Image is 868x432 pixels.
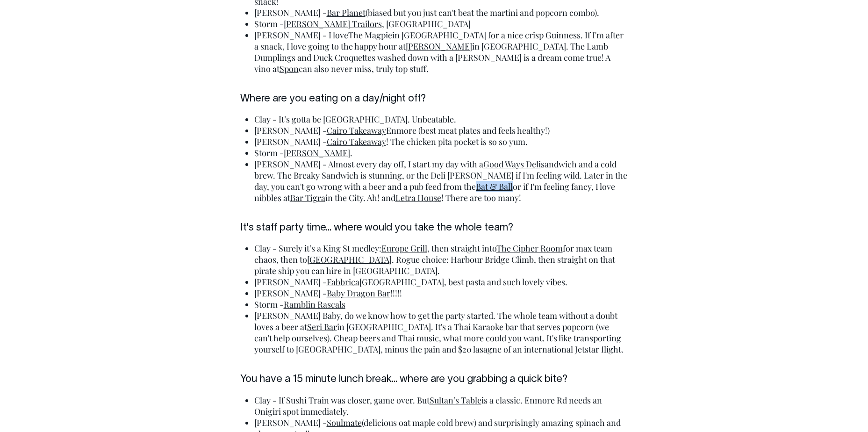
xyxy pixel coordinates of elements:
[254,243,628,276] li: Clay - Surely it’s a King St medley: , then straight into for max team chaos, then to . Rogue cho...
[348,29,392,41] a: The Magpie
[240,374,628,385] h6: You have a 15 minute lunch break... where are you grabbing a quick bite?
[280,63,299,74] a: Spon
[254,18,628,29] li: Storm - , [GEOGRAPHIC_DATA]
[284,147,350,158] a: [PERSON_NAME]
[327,417,362,428] a: Soulmate
[307,321,337,332] a: Seri Bar
[254,114,628,125] li: Clay - It’s gotta be [GEOGRAPHIC_DATA]. Unbeatable.
[254,7,628,18] li: [PERSON_NAME] - (biased but you just can't beat the martini and popcorn combo).
[327,125,386,136] a: Cairo Takeaway
[327,276,359,288] a: Fabbrica
[254,158,628,203] li: [PERSON_NAME] - Almost every day off, I start my day with a sandwich and a cold brew. The Breaky ...
[254,395,628,417] li: Clay - If Sushi Train was closer, game over. But is a classic. Enmore Rd needs an Onigiri spot im...
[476,181,513,192] a: Bat & Ball
[254,288,628,299] li: [PERSON_NAME] - !!!!!
[307,254,392,265] a: [GEOGRAPHIC_DATA]
[254,136,628,147] li: [PERSON_NAME] - ! The chicken pita pocket is so so yum.
[254,29,628,74] li: [PERSON_NAME] - I love in [GEOGRAPHIC_DATA] for a nice crisp Guinness. If I'm after a snack, I lo...
[381,243,427,254] a: Europe Grill
[254,147,628,158] li: Storm - .
[284,299,345,310] a: Ramblin Rascals
[483,158,541,170] a: Good Ways Deli
[254,310,628,355] li: [PERSON_NAME] Baby, do we know how to get the party started. The whole team without a doubt loves...
[327,136,386,147] a: Cairo Takeaway
[240,222,628,233] h6: It's staff party time... where would you take the whole team?
[327,288,390,299] a: Baby Dragon Bar
[406,41,472,52] a: [PERSON_NAME]
[430,395,481,406] a: Sultan’s Table
[254,125,628,136] li: [PERSON_NAME] - Enmore (best meat plates and feels healthy!)
[240,93,628,104] h6: Where are you eating on a day/night off?
[327,7,366,18] a: Bar Planet
[496,243,563,254] a: The Cipher Room
[254,299,628,310] li: Storm -
[284,18,382,29] a: [PERSON_NAME] Trailors
[395,192,441,203] a: Letra House
[254,276,628,288] li: [PERSON_NAME] - [GEOGRAPHIC_DATA], best pasta and such lovely vibes.
[290,192,325,203] a: Bar Tigra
